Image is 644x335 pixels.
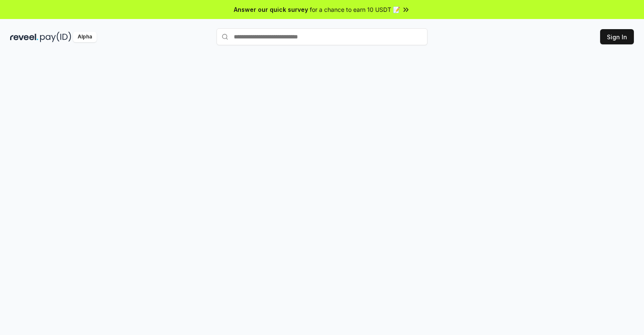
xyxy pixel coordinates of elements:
[73,32,97,42] div: Alpha
[234,5,308,14] span: Answer our quick survey
[600,29,634,44] button: Sign In
[40,32,71,42] img: pay_id
[10,32,38,42] img: reveel_dark
[310,5,400,14] span: for a chance to earn 10 USDT 📝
